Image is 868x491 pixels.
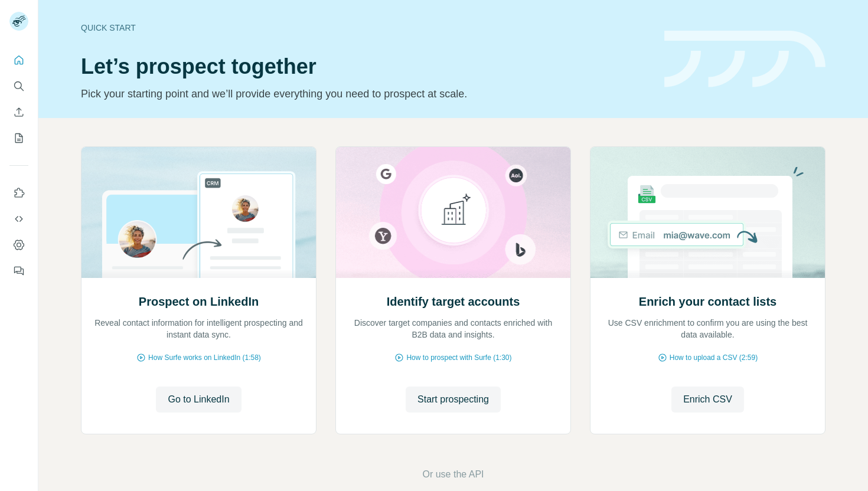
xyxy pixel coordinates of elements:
img: Identify target accounts [335,147,571,278]
img: banner [664,31,825,88]
p: Discover target companies and contacts enriched with B2B data and insights. [348,317,559,341]
span: How to upload a CSV (2:59) [670,352,758,363]
button: Enrich CSV [9,102,28,123]
h1: Let’s prospect together [81,55,650,78]
span: Go to LinkedIn [168,392,229,407]
p: Pick your starting point and we’ll provide everything you need to prospect at scale. [81,86,650,102]
h2: Prospect on LinkedIn [139,293,259,310]
button: Search [9,76,28,97]
button: Quick start [9,50,28,71]
button: Enrich CSV [671,387,744,413]
p: Use CSV enrichment to confirm you are using the best data available. [602,317,813,341]
button: Start prospecting [406,387,501,413]
h2: Enrich your contact lists [639,293,776,310]
div: Quick start [81,22,650,34]
button: Feedback [9,260,28,281]
button: Or use the API [422,467,484,482]
img: Enrich your contact lists [590,147,825,278]
span: Enrich CSV [683,392,732,407]
span: Start prospecting [417,392,489,407]
img: Prospect on LinkedIn [81,147,316,278]
button: Use Surfe API [9,208,28,230]
button: Use Surfe on LinkedIn [9,182,28,204]
button: Dashboard [9,234,28,256]
p: Reveal contact information for intelligent prospecting and instant data sync. [93,317,304,341]
h2: Identify target accounts [387,293,520,310]
span: How Surfe works on LinkedIn (1:58) [148,352,261,363]
button: My lists [9,127,28,149]
span: How to prospect with Surfe (1:30) [406,352,511,363]
button: Go to LinkedIn [156,387,241,413]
